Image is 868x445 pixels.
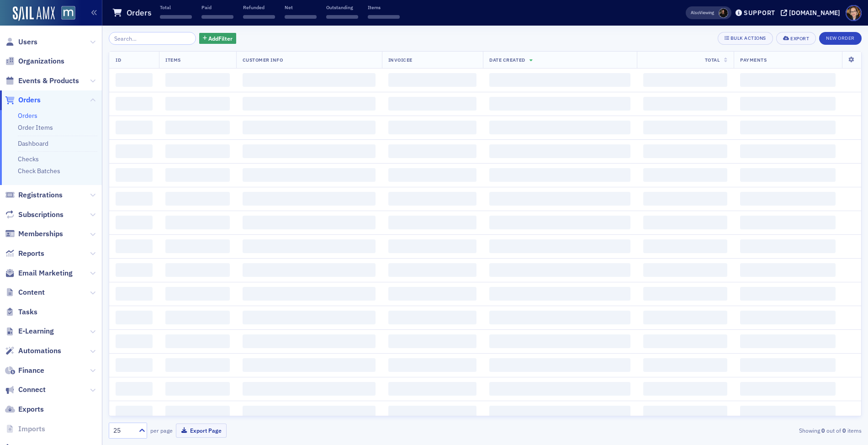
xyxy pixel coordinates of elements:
[820,426,826,434] strong: 0
[165,73,229,87] span: ‌
[5,385,46,395] a: Connect
[165,192,229,206] span: ‌
[846,5,862,21] span: Profile
[18,210,64,220] span: Subscriptions
[691,10,699,16] div: Also
[740,192,836,206] span: ‌
[13,6,55,21] a: SailAMX
[643,97,727,111] span: ‌
[18,190,63,200] span: Registrations
[165,216,229,229] span: ‌
[116,73,153,87] span: ‌
[243,121,376,134] span: ‌
[116,168,153,182] span: ‌
[116,121,153,134] span: ‌
[489,358,630,372] span: ‌
[160,4,192,11] p: Total
[18,366,44,376] span: Finance
[740,358,836,372] span: ‌
[116,287,153,301] span: ‌
[730,36,766,41] div: Bulk Actions
[5,346,61,356] a: Automations
[388,73,477,87] span: ‌
[165,168,229,182] span: ‌
[740,97,836,111] span: ‌
[388,168,477,182] span: ‌
[489,73,630,87] span: ‌
[201,15,233,19] span: ‌
[388,311,477,324] span: ‌
[790,36,809,41] div: Export
[5,210,64,220] a: Subscriptions
[201,4,233,11] p: Paid
[18,287,45,297] span: Content
[165,97,229,111] span: ‌
[243,311,376,324] span: ‌
[18,229,63,239] span: Memberships
[5,366,44,376] a: Finance
[116,311,153,324] span: ‌
[643,168,727,182] span: ‌
[5,268,73,278] a: Email Marketing
[165,358,229,372] span: ‌
[55,6,75,21] a: View Homepage
[841,426,847,434] strong: 0
[740,287,836,301] span: ‌
[5,37,37,47] a: Users
[243,97,376,111] span: ‌
[740,406,836,419] span: ‌
[18,139,48,148] a: Dashboard
[243,382,376,396] span: ‌
[5,307,37,317] a: Tasks
[388,334,477,348] span: ‌
[243,57,283,63] span: Customer Info
[116,382,153,396] span: ‌
[176,424,227,438] button: Export Page
[116,239,153,253] span: ‌
[643,192,727,206] span: ‌
[243,168,376,182] span: ‌
[243,73,376,87] span: ‌
[388,239,477,253] span: ‌
[160,15,192,19] span: ‌
[489,311,630,324] span: ‌
[116,97,153,111] span: ‌
[165,144,229,158] span: ‌
[740,334,836,348] span: ‌
[388,121,477,134] span: ‌
[285,15,317,19] span: ‌
[113,426,133,435] div: 25
[643,287,727,301] span: ‌
[243,287,376,301] span: ‌
[719,8,728,18] span: Lauren McDonough
[199,33,237,44] button: AddFilter
[5,229,63,239] a: Memberships
[18,307,37,317] span: Tasks
[243,358,376,372] span: ‌
[740,144,836,158] span: ‌
[243,192,376,206] span: ‌
[116,216,153,229] span: ‌
[208,34,233,42] span: Add Filter
[116,358,153,372] span: ‌
[165,406,229,419] span: ‌
[18,249,44,259] span: Reports
[368,4,400,11] p: Items
[243,4,275,11] p: Refunded
[18,111,37,120] a: Orders
[18,95,41,105] span: Orders
[740,121,836,134] span: ‌
[643,216,727,229] span: ‌
[368,15,400,19] span: ‌
[5,95,41,105] a: Orders
[489,216,630,229] span: ‌
[388,263,477,277] span: ‌
[781,10,843,16] button: [DOMAIN_NAME]
[18,326,54,336] span: E-Learning
[489,406,630,419] span: ‌
[643,406,727,419] span: ‌
[705,57,720,63] span: Total
[165,334,229,348] span: ‌
[18,37,37,47] span: Users
[819,32,862,45] button: New Order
